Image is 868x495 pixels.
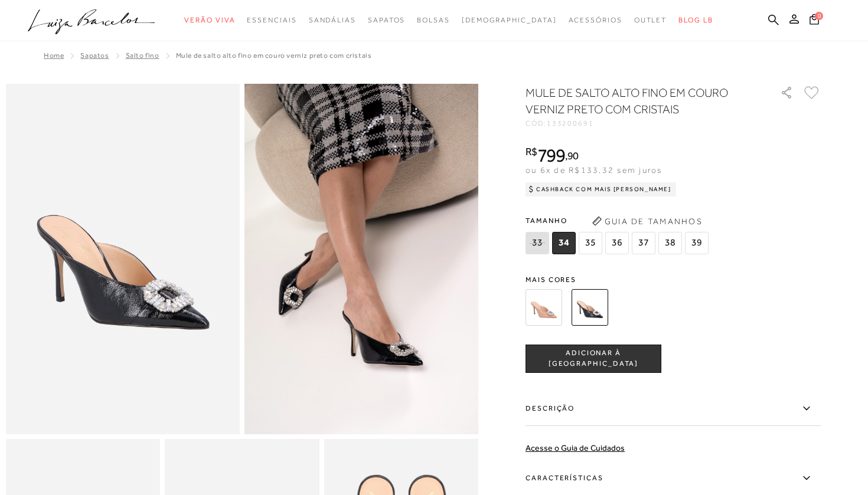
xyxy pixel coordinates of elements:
a: categoryNavScreenReaderText [417,9,450,31]
img: MULE DE SALTO ALTO FINO EM COURO VERNIZ PRETO COM CRISTAIS [572,289,608,326]
i: , [565,150,579,161]
span: 37 [632,232,655,254]
span: Acessórios [569,16,622,24]
a: Acesse o Guia de Cuidados [526,443,625,453]
a: categoryNavScreenReaderText [634,9,667,31]
span: 35 [579,232,602,254]
img: image [6,84,240,434]
span: BLOG LB [678,16,713,24]
a: Home [44,51,64,60]
a: categoryNavScreenReaderText [368,9,405,31]
span: Tamanho [526,212,712,230]
button: ADICIONAR À [GEOGRAPHIC_DATA] [526,345,661,373]
i: R$ [526,146,537,157]
a: BLOG LB [678,9,713,31]
button: Guia de Tamanhos [588,212,706,231]
a: Sapatos [80,51,109,60]
span: Sandálias [309,16,356,24]
span: ADICIONAR À [GEOGRAPHIC_DATA] [526,348,661,369]
span: Verão Viva [184,16,235,24]
span: 36 [605,232,629,254]
span: 39 [685,232,709,254]
div: Cashback com Mais [PERSON_NAME] [526,182,676,196]
div: CÓD: [526,120,762,127]
img: MULE DE SALTO ALTO FINO EM COURO VERNIZ BEGE BLUSH COM CRISTAIS [526,289,562,326]
span: 0 [815,12,823,20]
span: 90 [567,149,579,162]
span: ou 6x de R$133,32 sem juros [526,165,662,175]
a: categoryNavScreenReaderText [184,9,235,31]
span: 34 [552,232,576,254]
a: categoryNavScreenReaderText [569,9,622,31]
span: Bolsas [417,16,450,24]
span: Mais cores [526,276,821,283]
span: 33 [526,232,549,254]
a: categoryNavScreenReaderText [247,9,296,31]
button: 0 [806,13,823,29]
span: 133200691 [547,119,594,127]
label: Descrição [526,392,821,426]
span: 38 [658,232,682,254]
span: 799 [537,145,565,166]
span: MULE DE SALTO ALTO FINO EM COURO VERNIZ PRETO COM CRISTAIS [176,51,372,60]
img: image [244,84,478,434]
a: categoryNavScreenReaderText [309,9,356,31]
span: Essenciais [247,16,296,24]
h1: MULE DE SALTO ALTO FINO EM COURO VERNIZ PRETO COM CRISTAIS [526,84,747,117]
a: Salto fino [126,51,159,60]
span: Outlet [634,16,667,24]
span: Sapatos [368,16,405,24]
a: noSubCategoriesText [462,9,557,31]
span: [DEMOGRAPHIC_DATA] [462,16,557,24]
